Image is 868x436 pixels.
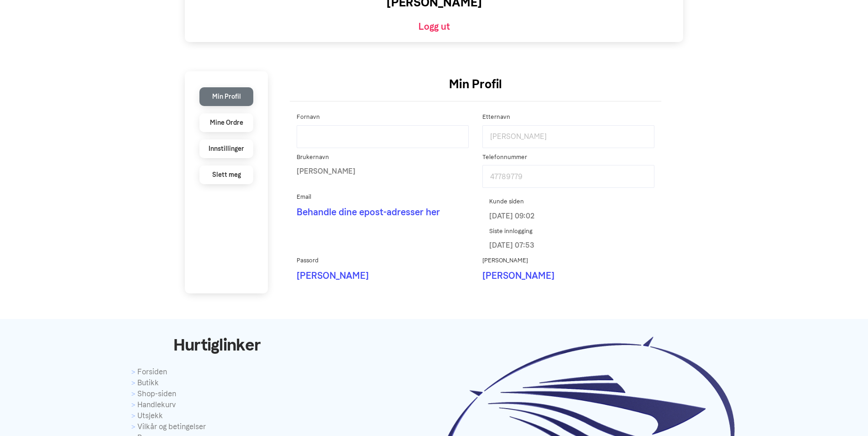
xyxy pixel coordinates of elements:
[482,256,528,265] label: [PERSON_NAME]
[199,165,253,184] li: Slett meg
[131,399,303,410] a: Handlekurv
[131,410,303,421] a: Utsjekk
[131,421,303,432] a: Vilkår og betingelser
[297,165,469,177] p: [PERSON_NAME]
[489,239,648,251] p: [DATE] 07:53
[131,367,303,378] a: Forsiden
[297,270,369,281] a: [PERSON_NAME]
[297,256,319,265] label: Passord
[297,192,311,202] label: Email
[297,153,329,162] label: Brukernavn
[482,125,654,148] input: Stojanovic
[482,153,527,162] label: Telefonnummer
[131,378,303,388] a: Butikk
[482,165,654,188] input: 47789779
[482,270,554,281] a: [PERSON_NAME]
[297,207,440,218] a: Behandle dine epost-adresser her
[489,210,648,222] p: [DATE] 09:02
[199,113,253,132] li: Mine Ordre
[199,87,253,106] li: Min Profil
[199,139,253,158] li: Innstillinger
[418,21,450,32] a: Logg ut
[290,75,661,93] h1: Min Profil
[131,388,303,399] a: Shop-siden
[489,227,533,236] label: Siste innlogging
[297,112,320,122] label: Fornavn
[489,197,524,206] label: Kunde siden
[482,112,510,122] label: Etternavn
